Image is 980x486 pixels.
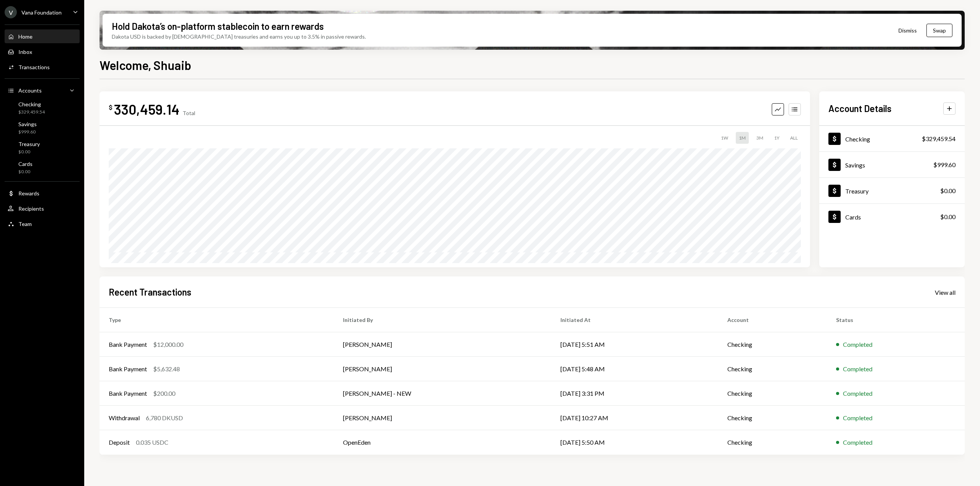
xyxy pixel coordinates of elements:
[828,102,892,115] h2: Account Details
[753,132,766,144] div: 3M
[109,438,130,447] div: Deposit
[18,109,45,115] div: $329,459.54
[819,204,965,229] a: Cards$0.00
[845,135,870,143] div: Checking
[843,364,872,374] div: Completed
[940,186,955,195] div: $0.00
[5,138,80,157] a: Treasury$0.00
[718,308,827,332] th: Account
[551,308,718,332] th: Initiated At
[819,178,965,203] a: Treasury$0.00
[935,289,955,296] div: View all
[843,389,872,398] div: Completed
[551,332,718,357] td: [DATE] 5:51 AM
[146,413,183,423] div: 6,780 DKUSD
[819,152,965,177] a: Savings$999.60
[819,126,965,151] a: Checking$329,459.54
[109,364,147,374] div: Bank Payment
[18,87,42,94] div: Accounts
[334,357,552,381] td: [PERSON_NAME]
[114,101,180,118] div: 330,459.14
[736,132,749,144] div: 1M
[718,357,827,381] td: Checking
[551,430,718,455] td: [DATE] 5:50 AM
[334,430,552,455] td: OpenEden
[334,332,552,357] td: [PERSON_NAME]
[922,134,955,143] div: $329,459.54
[718,430,827,455] td: Checking
[5,217,80,231] a: Team
[718,132,731,144] div: 1W
[18,129,37,135] div: $999.60
[5,186,80,200] a: Rewards
[18,121,37,127] div: Savings
[136,438,168,447] div: 0.035 USDC
[18,221,32,227] div: Team
[18,101,45,107] div: Checking
[843,340,872,349] div: Completed
[845,161,865,169] div: Savings
[718,332,827,357] td: Checking
[5,60,80,74] a: Transactions
[18,205,44,212] div: Recipients
[18,190,39,197] div: Rewards
[18,169,33,175] div: $0.00
[153,340,183,349] div: $12,000.00
[100,308,334,332] th: Type
[18,49,32,55] div: Inbox
[109,413,140,423] div: Withdrawal
[153,389,175,398] div: $200.00
[5,45,80,59] a: Inbox
[18,64,50,70] div: Transactions
[334,308,552,332] th: Initiated By
[935,288,955,296] a: View all
[183,110,195,116] div: Total
[5,158,80,177] a: Cards$0.00
[551,381,718,406] td: [DATE] 3:31 PM
[109,104,113,111] div: $
[5,6,17,18] div: V
[334,406,552,430] td: [PERSON_NAME]
[18,149,40,155] div: $0.00
[771,132,782,144] div: 1Y
[845,213,861,221] div: Cards
[109,286,191,298] h2: Recent Transactions
[21,9,62,16] div: Vana Foundation
[5,29,80,43] a: Home
[787,132,801,144] div: ALL
[940,212,955,221] div: $0.00
[18,141,40,147] div: Treasury
[933,160,955,169] div: $999.60
[5,119,80,137] a: Savings$999.60
[551,357,718,381] td: [DATE] 5:48 AM
[718,406,827,430] td: Checking
[551,406,718,430] td: [DATE] 10:27 AM
[5,83,80,97] a: Accounts
[18,33,33,40] div: Home
[889,21,926,39] button: Dismiss
[334,381,552,406] td: [PERSON_NAME] - NEW
[718,381,827,406] td: Checking
[18,161,33,167] div: Cards
[5,202,80,215] a: Recipients
[845,187,869,195] div: Treasury
[112,33,366,41] div: Dakota USD is backed by [DEMOGRAPHIC_DATA] treasuries and earns you up to 3.5% in passive rewards.
[112,20,324,33] div: Hold Dakota’s on-platform stablecoin to earn rewards
[109,389,147,398] div: Bank Payment
[109,340,147,349] div: Bank Payment
[100,57,191,73] h1: Welcome, Shuaib
[843,413,872,423] div: Completed
[153,364,180,374] div: $5,632.48
[827,308,965,332] th: Status
[843,438,872,447] div: Completed
[5,99,80,117] a: Checking$329,459.54
[926,24,952,37] button: Swap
